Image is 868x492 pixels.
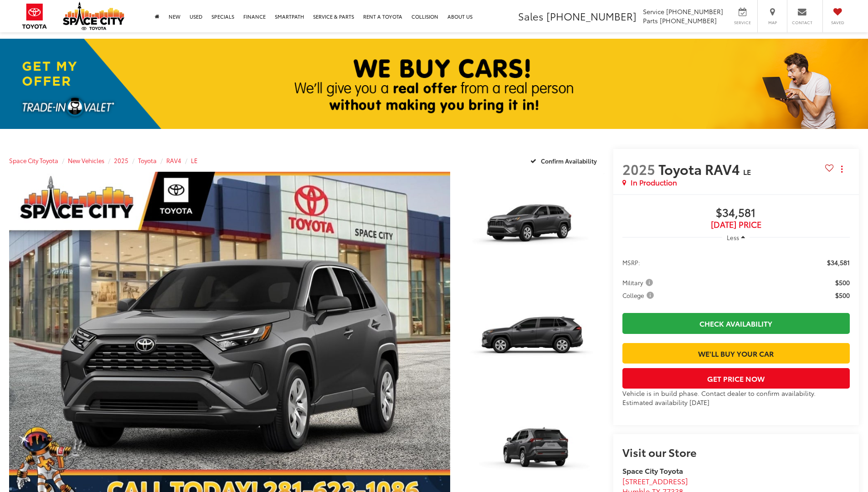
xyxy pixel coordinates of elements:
[660,16,717,25] span: [PHONE_NUMBER]
[622,465,683,476] strong: Space City Toyota
[622,446,850,458] h2: Visit our Store
[622,220,850,229] span: [DATE] Price
[622,291,656,300] span: College
[191,156,198,164] a: LE
[9,156,58,164] a: Space City Toyota
[525,153,604,169] button: Confirm Availability
[622,258,640,267] span: MSRP:
[643,7,664,16] span: Service
[732,20,753,26] span: Service
[727,233,739,241] span: Less
[114,156,128,164] a: 2025
[658,159,743,179] span: Toyota RAV4
[622,343,850,364] a: We'll Buy Your Car
[835,291,850,300] span: $500
[622,291,657,300] button: College
[68,156,104,164] a: New Vehicles
[458,171,605,281] img: 2025 Toyota RAV4 LE
[622,159,655,179] span: 2025
[138,156,157,164] a: Toyota
[622,206,850,220] span: $34,581
[743,166,751,177] span: LE
[622,368,850,389] button: Get Price Now
[666,7,723,16] span: [PHONE_NUMBER]
[622,389,850,407] div: Vehicle is in build phase. Contact dealer to confirm availability. Estimated availability [DATE]
[458,284,605,394] img: 2025 Toyota RAV4 LE
[518,9,544,23] span: Sales
[460,285,604,393] a: Expand Photo 2
[622,278,655,287] span: Military
[834,161,850,177] button: Actions
[622,278,656,287] button: Military
[460,172,604,280] a: Expand Photo 1
[631,177,677,188] span: In Production
[835,278,850,287] span: $500
[722,229,750,246] button: Less
[841,165,842,173] span: dropdown dots
[622,313,850,333] a: Check Availability
[643,16,658,25] span: Parts
[762,20,782,26] span: Map
[622,476,688,486] span: [STREET_ADDRESS]
[827,258,850,267] span: $34,581
[166,156,181,164] a: RAV4
[63,2,124,30] img: Space City Toyota
[541,157,597,165] span: Confirm Availability
[827,20,847,26] span: Saved
[546,9,637,23] span: [PHONE_NUMBER]
[792,20,812,26] span: Contact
